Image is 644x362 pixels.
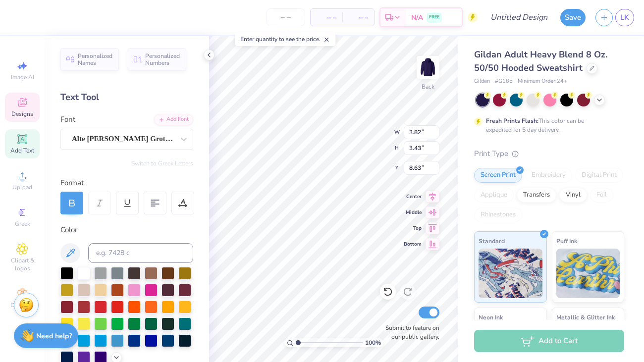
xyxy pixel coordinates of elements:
input: Untitled Design [483,7,555,27]
div: Rhinestones [474,207,522,222]
div: Enter quantity to see the price. [235,32,335,46]
div: Transfers [517,188,556,203]
span: Puff Ink [556,236,577,246]
span: Center [404,193,422,200]
div: Add Font [154,114,193,125]
span: Standard [479,236,505,246]
span: Personalized Names [78,52,113,66]
span: N/A [411,12,423,23]
span: Clipart & logos [5,257,40,272]
div: Embroidery [525,168,572,183]
span: 100 % [365,338,381,347]
div: Text Tool [60,91,193,104]
img: Back [418,57,438,77]
span: FREE [429,14,439,21]
label: Font [60,114,75,125]
img: Puff Ink [556,249,620,298]
div: Color [60,224,193,236]
span: Metallic & Glitter Ink [556,312,615,322]
button: Save [560,9,586,26]
span: Designs [11,110,33,118]
span: Personalized Numbers [145,52,180,66]
div: Screen Print [474,168,522,183]
span: Greek [15,220,30,228]
div: Format [60,177,194,189]
span: Gildan Adult Heavy Blend 8 Oz. 50/50 Hooded Sweatshirt [474,49,607,74]
span: Gildan [474,77,490,86]
span: LK [620,12,629,23]
span: Top [404,225,422,232]
label: Submit to feature on our public gallery. [380,323,439,341]
span: – – [348,12,368,23]
strong: Fresh Prints Flash: [486,117,538,125]
strong: Need help? [36,331,72,341]
div: Applique [474,188,514,203]
div: This color can be expedited for 5 day delivery. [486,116,608,134]
input: – – [267,8,305,26]
div: Foil [590,188,613,203]
span: Neon Ink [479,312,503,322]
span: Minimum Order: 24 + [518,77,567,86]
span: Middle [404,209,422,216]
span: – – [317,12,336,23]
span: Image AI [11,73,34,81]
span: # G185 [495,77,513,86]
div: Vinyl [559,188,587,203]
span: Add Text [10,147,34,155]
input: e.g. 7428 c [88,243,193,263]
div: Back [422,82,434,91]
span: Decorate [10,301,34,309]
div: Print Type [474,148,624,159]
span: Upload [12,183,32,191]
span: Bottom [404,241,422,248]
button: Switch to Greek Letters [131,159,193,167]
div: Digital Print [575,168,623,183]
img: Standard [479,249,542,298]
a: LK [615,9,634,26]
